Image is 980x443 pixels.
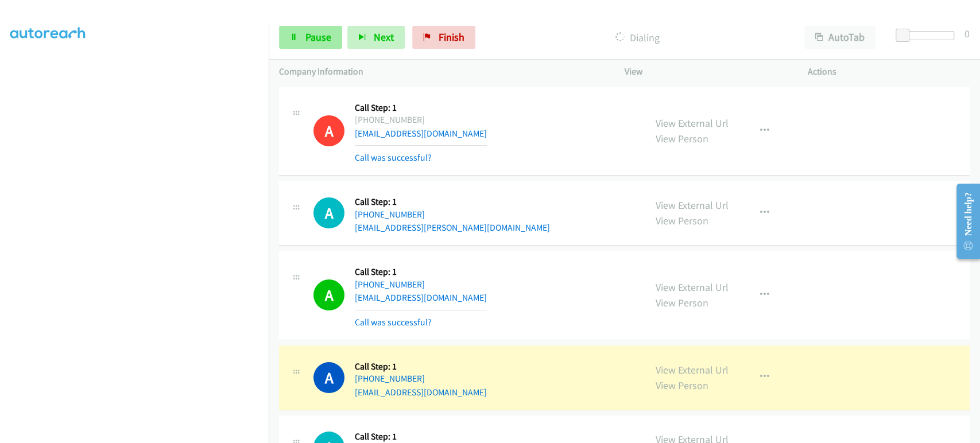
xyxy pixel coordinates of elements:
a: View Person [656,214,708,227]
h5: Call Step: 1 [355,102,487,114]
p: Dialing [491,30,784,45]
a: View Person [656,379,708,392]
a: [EMAIL_ADDRESS][DOMAIN_NAME] [355,128,487,139]
a: View External Url [656,281,729,294]
h1: A [313,115,344,146]
h1: A [313,279,344,310]
a: [PHONE_NUMBER] [355,373,425,384]
button: AutoTab [804,26,876,49]
a: View Person [656,296,708,309]
a: View External Url [656,363,729,376]
h1: A [313,362,344,393]
div: 0 [964,26,970,41]
h5: Call Step: 1 [355,266,487,278]
a: Pause [279,26,342,49]
div: Delay between calls (in seconds) [901,31,954,40]
h5: Call Step: 1 [355,431,613,442]
a: Call was successful? [355,317,432,328]
h1: A [313,197,344,228]
span: Finish [439,30,464,44]
button: Next [347,26,405,49]
iframe: Resource Center [947,176,980,267]
a: Call was successful? [355,152,432,163]
h5: Call Step: 1 [355,196,550,208]
a: [EMAIL_ADDRESS][PERSON_NAME][DOMAIN_NAME] [355,222,550,233]
div: [PHONE_NUMBER] [355,113,487,127]
a: [EMAIL_ADDRESS][DOMAIN_NAME] [355,387,487,398]
a: Finish [412,26,475,49]
p: Company Information [279,65,604,79]
a: [PHONE_NUMBER] [355,209,425,220]
span: Next [374,30,394,44]
span: Pause [305,30,331,44]
h5: Call Step: 1 [355,361,487,372]
a: View External Url [656,199,729,212]
a: View External Url [656,116,729,130]
p: View [625,65,787,79]
a: [PHONE_NUMBER] [355,279,425,290]
a: View Person [656,132,708,145]
a: [EMAIL_ADDRESS][DOMAIN_NAME] [355,292,487,303]
p: Actions [807,65,970,79]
